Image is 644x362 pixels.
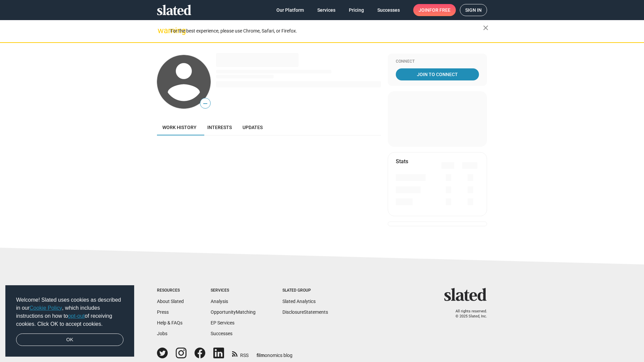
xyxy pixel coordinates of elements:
[257,347,292,359] a: filmonomics blog
[157,309,169,315] a: Press
[232,348,249,359] a: RSS
[157,320,182,325] a: Help & FAQs
[282,309,328,315] a: DisclosureStatements
[243,125,263,130] span: Updates
[429,4,450,16] span: for free
[16,296,123,328] span: Welcome! Slated uses cookies as described in our , which includes instructions on how to of recei...
[482,24,490,32] mat-icon: close
[317,4,335,16] span: Services
[68,313,85,319] a: opt-out
[312,4,341,16] a: Services
[343,4,369,16] a: Pricing
[397,68,478,80] span: Join To Connect
[282,299,316,304] a: Slated Analytics
[157,331,167,336] a: Jobs
[419,4,450,16] span: Join
[396,59,479,64] div: Connect
[211,288,256,293] div: Services
[211,309,256,315] a: OpportunityMatching
[157,119,202,135] a: Work history
[170,26,483,36] div: For the best experience, please use Chrome, Safari, or Firefox.
[465,4,482,16] span: Sign in
[207,125,232,130] span: Interests
[211,331,232,336] a: Successes
[202,119,237,135] a: Interests
[200,99,210,108] span: —
[16,334,123,346] a: dismiss cookie message
[396,158,408,165] mat-card-title: Stats
[413,4,456,16] a: Joinfor free
[276,4,304,16] span: Our Platform
[211,299,228,304] a: Analysis
[162,125,197,130] span: Work history
[396,68,479,80] a: Join To Connect
[282,288,328,293] div: Slated Group
[211,320,234,325] a: EP Services
[377,4,400,16] span: Successes
[372,4,405,16] a: Successes
[157,299,184,304] a: About Slated
[157,288,184,293] div: Resources
[271,4,309,16] a: Our Platform
[5,285,134,357] div: cookieconsent
[448,309,487,319] p: All rights reserved. © 2025 Slated, Inc.
[257,353,265,358] span: film
[30,305,62,311] a: Cookie Policy
[158,26,166,35] mat-icon: warning
[460,4,487,16] a: Sign in
[237,119,268,135] a: Updates
[349,4,364,16] span: Pricing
